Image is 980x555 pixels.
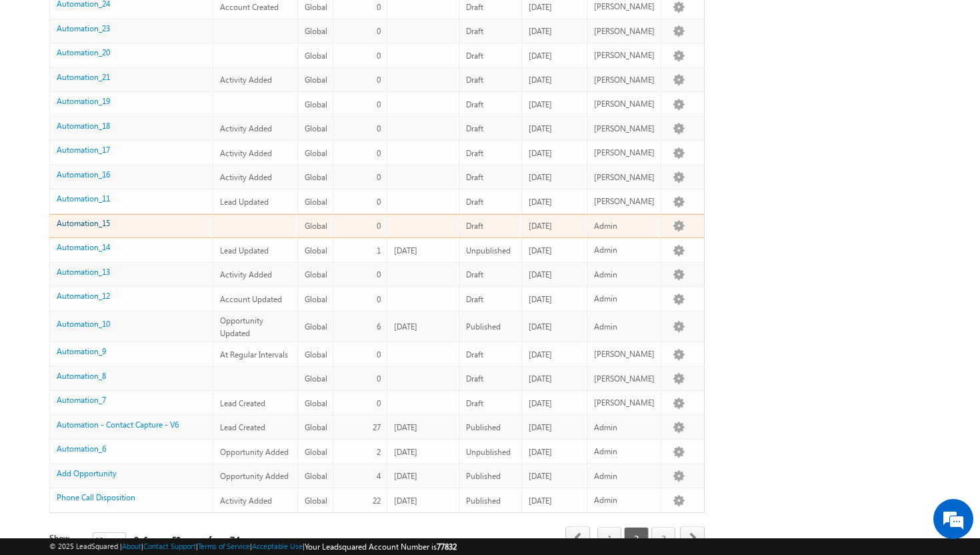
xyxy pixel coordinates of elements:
[466,221,483,231] span: Draft
[143,542,196,550] a: Contact Support
[220,422,265,432] span: Lead Created
[93,533,115,548] span: 25
[220,197,269,207] span: Lead Updated
[49,540,457,553] span: © 2025 LeadSquared | | | | |
[57,47,110,57] a: Automation_20
[220,2,279,12] span: Account Created
[57,346,106,356] a: Automation_9
[529,2,552,12] span: [DATE]
[57,291,110,301] a: Automation_12
[377,2,381,12] span: 0
[594,373,655,385] div: [PERSON_NAME]
[220,148,272,158] span: Activity Added
[529,322,552,332] span: [DATE]
[57,395,106,405] a: Automation_7
[680,526,705,549] span: next
[305,197,327,207] span: Global
[394,422,417,432] span: [DATE]
[466,197,483,207] span: Draft
[57,218,110,228] a: Automation_15
[529,51,552,61] span: [DATE]
[594,348,655,360] div: [PERSON_NAME]
[597,527,621,550] a: 1
[594,293,655,305] div: Admin
[377,350,381,360] span: 0
[219,7,251,39] div: Minimize live chat window
[394,447,417,457] span: [DATE]
[466,172,483,182] span: Draft
[377,172,381,182] span: 0
[57,420,179,430] a: Automation - Contact Capture - V6
[651,527,675,550] a: 3
[57,96,110,106] a: Automation_19
[594,147,655,159] div: [PERSON_NAME]
[529,99,552,109] span: [DATE]
[305,221,327,231] span: Global
[594,470,655,482] div: Admin
[220,471,289,481] span: Opportunity Added
[373,496,381,506] span: 22
[305,172,327,182] span: Global
[529,447,552,457] span: [DATE]
[466,294,483,304] span: Draft
[394,471,417,481] span: [DATE]
[305,422,327,432] span: Global
[466,471,501,481] span: Published
[594,123,655,135] div: [PERSON_NAME]
[529,26,552,36] span: [DATE]
[57,319,110,329] a: Automation_10
[377,197,381,207] span: 0
[466,99,483,109] span: Draft
[466,447,511,457] span: Unpublished
[220,269,272,280] span: Activity Added
[57,121,110,131] a: Automation_18
[594,195,655,207] div: [PERSON_NAME]
[529,75,552,85] span: [DATE]
[466,374,483,384] span: Draft
[529,398,552,408] span: [DATE]
[466,269,483,280] span: Draft
[529,221,552,231] span: [DATE]
[594,446,655,458] div: Admin
[565,528,590,549] a: prev
[305,51,327,61] span: Global
[594,25,655,37] div: [PERSON_NAME]
[134,532,237,547] div: 26 - 50 of 74
[220,496,272,506] span: Activity Added
[57,193,110,203] a: Automation_11
[594,269,655,281] div: Admin
[305,2,327,12] span: Global
[305,374,327,384] span: Global
[466,350,483,360] span: Draft
[198,542,250,550] a: Terms of Service
[594,321,655,333] div: Admin
[624,527,649,550] span: 2
[57,444,106,454] a: Automation_6
[305,294,327,304] span: Global
[122,542,141,550] a: About
[57,72,110,82] a: Automation_21
[594,171,655,183] div: [PERSON_NAME]
[57,468,117,478] a: Add Opportunity
[305,350,327,360] span: Global
[305,269,327,280] span: Global
[594,1,655,13] div: [PERSON_NAME]
[57,145,110,155] a: Automation_17
[305,26,327,36] span: Global
[466,398,483,408] span: Draft
[466,26,483,36] span: Draft
[466,422,501,432] span: Published
[594,422,655,434] div: Admin
[57,242,110,252] a: Automation_14
[529,148,552,158] span: [DATE]
[305,496,327,506] span: Global
[529,422,552,432] span: [DATE]
[57,371,106,381] a: Automation_8
[181,411,242,429] em: Start Chat
[220,447,289,457] span: Opportunity Added
[220,75,272,85] span: Activity Added
[373,422,381,432] span: 27
[437,542,457,552] span: 77832
[220,245,269,255] span: Lead Updated
[220,398,265,408] span: Lead Created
